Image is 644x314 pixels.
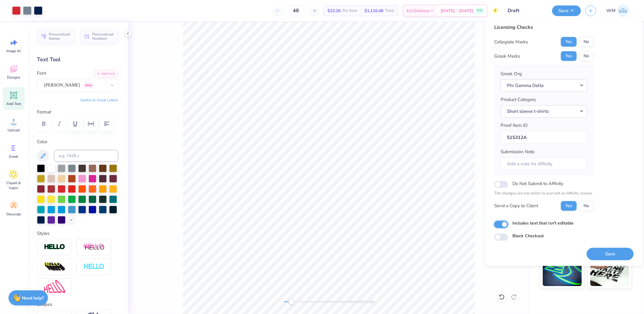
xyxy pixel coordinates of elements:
span: $1,116.48 [364,8,383,14]
div: Accessibility label [288,299,294,305]
button: Yes [561,201,577,211]
span: Per Item [342,8,357,14]
label: Format [37,109,118,116]
button: Phi Gamma Delta [501,79,587,92]
label: Block Checkout [512,233,544,239]
button: No [579,51,594,61]
span: Designs [7,75,20,80]
span: $23.26 [327,8,340,14]
button: Short sleeve t-shirts [501,105,587,117]
button: Personalized Numbers [80,29,118,43]
button: Switch to Greek Letters [80,98,118,103]
img: Negative Space [83,263,105,270]
button: Add Font [93,70,118,78]
img: Water based Ink [590,256,629,286]
label: Font [37,70,46,77]
button: No [579,201,594,211]
label: Color [37,138,118,145]
p: The changes are too minor to warrant an Affinity review. [494,191,594,197]
span: Est. Delivery [407,8,430,14]
button: Personalized Names [37,29,75,43]
span: WM [606,7,615,14]
strong: Need help? [22,295,44,301]
button: Yes [561,51,577,61]
label: Do Not Submit to Affinity [512,180,563,187]
input: e.g. 7428 c [54,150,118,162]
label: Submission Note [501,148,535,155]
button: Save [552,5,581,16]
div: Licensing Checks [494,24,594,31]
label: Product Category [501,96,536,103]
label: Proof Item ID [501,122,528,129]
img: Wilfredo Manabat [617,5,629,17]
span: Add Text [6,101,21,106]
img: Shadow [83,243,105,251]
button: Save [587,248,634,260]
img: 3D Illusion [44,262,65,272]
div: Send a Copy to Client [494,202,538,209]
input: Untitled Design [503,5,548,17]
span: Clipart & logos [4,181,24,190]
span: Greek [9,154,18,159]
input: Add a note for Affinity [501,157,587,170]
span: Total [385,8,394,14]
button: No [579,37,594,47]
input: – – [284,5,308,16]
a: WM [604,5,632,17]
span: [DATE] - [DATE] [441,8,473,14]
img: Stroke [44,244,65,251]
div: Collegiate Marks [494,39,528,46]
img: Free Distort [44,280,65,293]
span: Personalized Names [49,32,71,41]
label: Greek Org [501,70,522,77]
span: Upload [8,128,20,133]
div: Text Tool [37,56,118,64]
span: Image AI [7,49,21,53]
label: Includes text that isn't editable [512,220,574,226]
span: Free [477,8,483,13]
img: Glow in the Dark Ink [543,256,582,286]
label: Styles [37,230,49,237]
span: Personalized Numbers [92,32,115,41]
button: Yes [561,37,577,47]
div: Greek Marks [494,53,520,60]
span: Decorate [6,212,21,217]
